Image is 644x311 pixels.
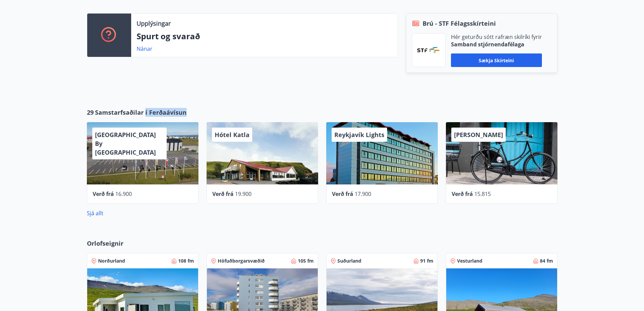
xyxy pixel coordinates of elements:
span: 19.900 [235,190,252,198]
span: Verð frá [452,190,473,198]
span: [GEOGRAPHIC_DATA] By [GEOGRAPHIC_DATA] [95,131,156,156]
span: Verð frá [93,190,114,198]
button: Sækja skírteini [451,53,542,67]
span: 17.900 [355,190,371,198]
a: Nánar [137,45,152,52]
p: Samband stjórnendafélaga [451,41,542,48]
span: Verð frá [332,190,353,198]
span: 15.815 [474,190,491,198]
span: Vesturland [457,258,482,264]
span: 91 fm [420,258,433,264]
span: 108 fm [178,258,194,264]
span: Norðurland [98,258,125,264]
span: Suðurland [337,258,361,264]
span: [PERSON_NAME] [454,131,503,139]
span: 29 [87,108,94,117]
p: Spurt og svarað [137,30,392,42]
p: Hér geturðu sótt rafræn skilríki fyrir [451,33,542,41]
span: 105 fm [298,258,314,264]
span: 84 fm [540,258,553,264]
span: Samstarfsaðilar í Ferðaávísun [95,108,187,117]
p: Upplýsingar [137,19,171,28]
span: Verð frá [212,190,234,198]
span: 16.900 [115,190,132,198]
span: Brú - STF Félagsskírteini [423,19,496,28]
a: Sjá allt [87,209,103,217]
span: Hótel Katla [215,131,249,139]
img: vjCaq2fThgY3EUYqSgpjEiBg6WP39ov69hlhuPVN.png [417,47,440,53]
span: Orlofseignir [87,239,123,248]
span: Höfuðborgarsvæðið [218,258,265,264]
span: Reykjavík Lights [334,131,384,139]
